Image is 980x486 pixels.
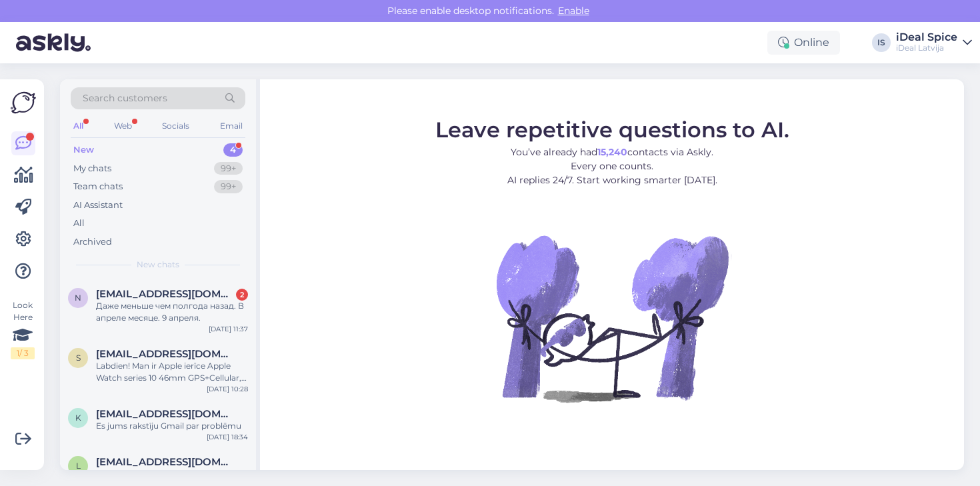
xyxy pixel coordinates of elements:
[96,360,248,384] div: Labdien! Man ir Apple ierīce Apple Watch series 10 46mm GPS+Cellular, kas iegādāta citā veikalā. ...
[896,32,957,43] div: iDeal Spice
[11,90,36,115] img: Askly Logo
[96,300,248,324] div: Даже меньше чем полгода назад. В апреле месяце. 9 апреля.
[872,33,891,52] div: IS
[96,288,235,300] span: nikizzz16@gmail.com
[73,199,123,212] div: AI Assistant
[217,117,245,135] div: Email
[73,180,123,193] div: Team chats
[11,299,35,359] div: Look Here
[896,32,972,53] a: iDeal SpiceiDeal Latvija
[73,217,85,230] div: All
[11,347,35,359] div: 1 / 3
[83,91,167,105] span: Search customers
[75,413,81,423] span: k
[111,117,135,135] div: Web
[435,117,789,143] span: Leave repetitive questions to AI.
[597,146,627,158] b: 15,240
[76,461,81,471] span: l
[75,293,81,303] span: n
[159,117,192,135] div: Socials
[554,5,593,17] span: Enable
[96,420,248,432] div: Es jums rakstīju Gmail par problēmu
[73,162,111,175] div: My chats
[73,143,94,157] div: New
[767,31,840,55] div: Online
[896,43,957,53] div: iDeal Latvija
[214,162,243,175] div: 99+
[96,408,235,420] span: kristianssramko@gmail.com
[207,384,248,394] div: [DATE] 10:28
[209,324,248,334] div: [DATE] 11:37
[492,198,732,438] img: No Chat active
[96,348,235,360] span: sandrisstankevics@gmail.com
[223,143,243,157] div: 4
[73,235,112,249] div: Archived
[71,117,86,135] div: All
[214,180,243,193] div: 99+
[236,289,248,301] div: 2
[207,432,248,442] div: [DATE] 18:34
[137,259,179,271] span: New chats
[96,456,235,468] span: lauramartinsone3@gmail.com
[435,145,789,187] p: You’ve already had contacts via Askly. Every one counts. AI replies 24/7. Start working smarter [...
[76,353,81,363] span: s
